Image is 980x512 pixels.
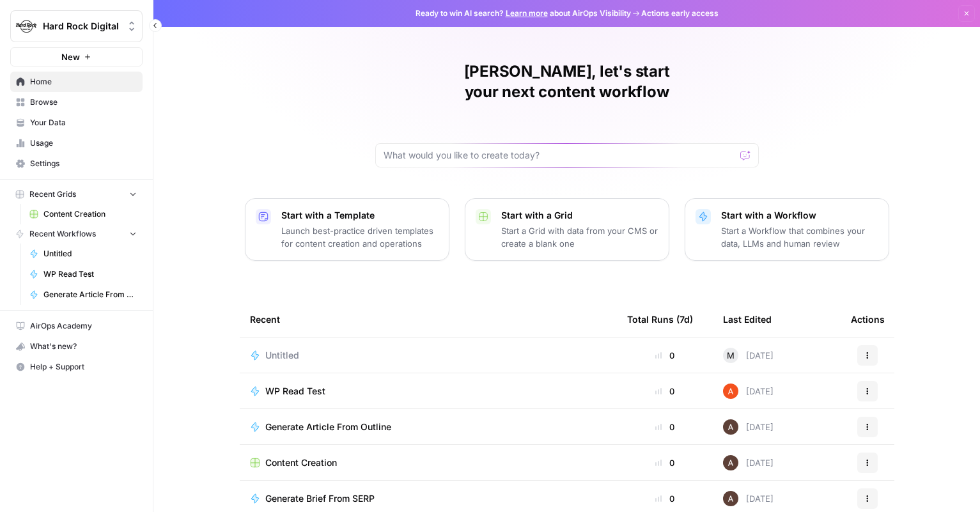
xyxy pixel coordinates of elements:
a: Your Data [10,112,143,133]
img: wtbmvrjo3qvncyiyitl6zoukl9gz [723,419,738,435]
span: Recent Grids [29,189,76,200]
a: Settings [10,153,143,174]
span: M [727,349,735,362]
span: Generate Brief From SERP [265,492,375,505]
span: Browse [30,97,137,108]
a: Untitled [250,349,607,362]
a: Generate Article From Outline [24,284,143,305]
p: Launch best-practice driven templates for content creation and operations [281,224,439,250]
button: Start with a TemplateLaunch best-practice driven templates for content creation and operations [245,198,449,261]
a: Generate Brief From SERP [250,492,607,505]
span: Usage [30,137,137,149]
h1: [PERSON_NAME], let's start your next content workflow [375,61,759,102]
button: Help + Support [10,357,143,377]
span: Generate Article From Outline [265,421,391,433]
span: Home [30,76,137,88]
span: Your Data [30,117,137,128]
span: Content Creation [43,208,137,220]
div: 0 [627,421,703,433]
span: Content Creation [265,456,337,469]
a: Learn more [506,8,548,18]
div: [DATE] [723,419,774,435]
div: [DATE] [723,384,774,399]
div: What's new? [11,337,142,356]
button: Workspace: Hard Rock Digital [10,10,143,42]
div: Actions [851,302,885,337]
p: Start with a Template [281,209,439,222]
a: WP Read Test [24,264,143,284]
a: Content Creation [250,456,607,469]
button: New [10,47,143,66]
span: Actions early access [641,8,719,19]
img: wtbmvrjo3qvncyiyitl6zoukl9gz [723,455,738,470]
a: AirOps Academy [10,316,143,336]
a: Content Creation [24,204,143,224]
button: Start with a WorkflowStart a Workflow that combines your data, LLMs and human review [685,198,889,261]
span: New [61,50,80,63]
button: Recent Grids [10,185,143,204]
button: What's new? [10,336,143,357]
a: Browse [10,92,143,112]
p: Start a Workflow that combines your data, LLMs and human review [721,224,878,250]
span: AirOps Academy [30,320,137,332]
a: WP Read Test [250,385,607,398]
div: [DATE] [723,348,774,363]
p: Start a Grid with data from your CMS or create a blank one [501,224,658,250]
span: Ready to win AI search? about AirOps Visibility [416,8,631,19]
span: Recent Workflows [29,228,96,240]
button: Recent Workflows [10,224,143,244]
div: Total Runs (7d) [627,302,693,337]
span: Untitled [265,349,299,362]
span: Generate Article From Outline [43,289,137,300]
a: Home [10,72,143,92]
div: 0 [627,349,703,362]
input: What would you like to create today? [384,149,735,162]
a: Generate Article From Outline [250,421,607,433]
span: Settings [30,158,137,169]
img: cje7zb9ux0f2nqyv5qqgv3u0jxek [723,384,738,399]
div: Last Edited [723,302,772,337]
p: Start with a Workflow [721,209,878,222]
a: Untitled [24,244,143,264]
div: 0 [627,492,703,505]
div: [DATE] [723,491,774,506]
img: Hard Rock Digital Logo [15,15,38,38]
div: 0 [627,385,703,398]
div: [DATE] [723,455,774,470]
span: WP Read Test [43,268,137,280]
span: Help + Support [30,361,137,373]
p: Start with a Grid [501,209,658,222]
a: Usage [10,133,143,153]
img: wtbmvrjo3qvncyiyitl6zoukl9gz [723,491,738,506]
span: Hard Rock Digital [43,20,120,33]
div: 0 [627,456,703,469]
button: Start with a GridStart a Grid with data from your CMS or create a blank one [465,198,669,261]
span: Untitled [43,248,137,260]
div: Recent [250,302,607,337]
span: WP Read Test [265,385,325,398]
